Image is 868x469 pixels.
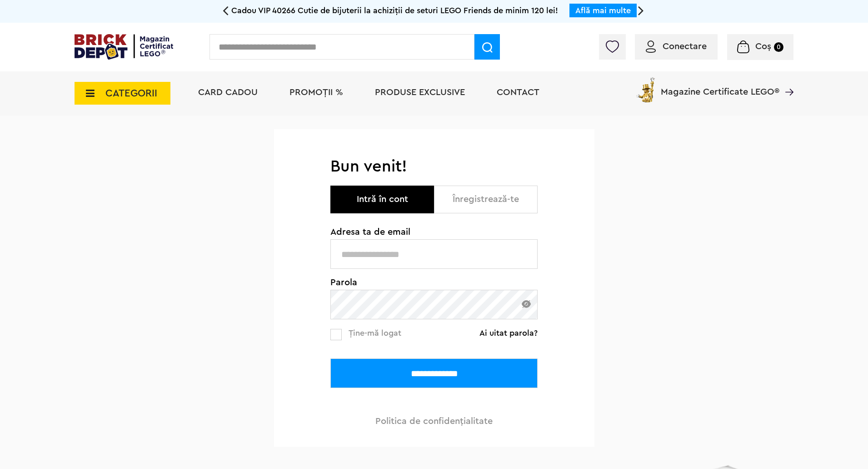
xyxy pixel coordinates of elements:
a: Contact [497,88,539,97]
span: Parola [330,278,538,287]
a: Produse exclusive [375,88,465,97]
a: Politica de confidenţialitate [375,417,493,426]
span: Conectare [663,42,707,51]
small: 0 [774,42,783,52]
button: Intră în cont [330,186,434,213]
a: Conectare [646,42,707,51]
span: CATEGORII [105,88,157,98]
span: Magazine Certificate LEGO® [661,76,779,96]
a: Card Cadou [198,88,258,97]
button: Înregistrează-te [434,186,538,213]
a: Află mai multe [575,6,631,15]
a: Magazine Certificate LEGO® [779,76,793,85]
h1: Bun venit! [330,156,538,177]
span: Cadou VIP 40266 Cutie de bijuterii la achiziții de seturi LEGO Friends de minim 120 lei! [231,6,558,15]
span: Adresa ta de email [330,227,538,237]
a: Ai uitat parola? [479,328,538,338]
span: Coș [755,42,771,51]
a: PROMOȚII % [289,88,343,97]
span: Ține-mă logat [349,329,401,337]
